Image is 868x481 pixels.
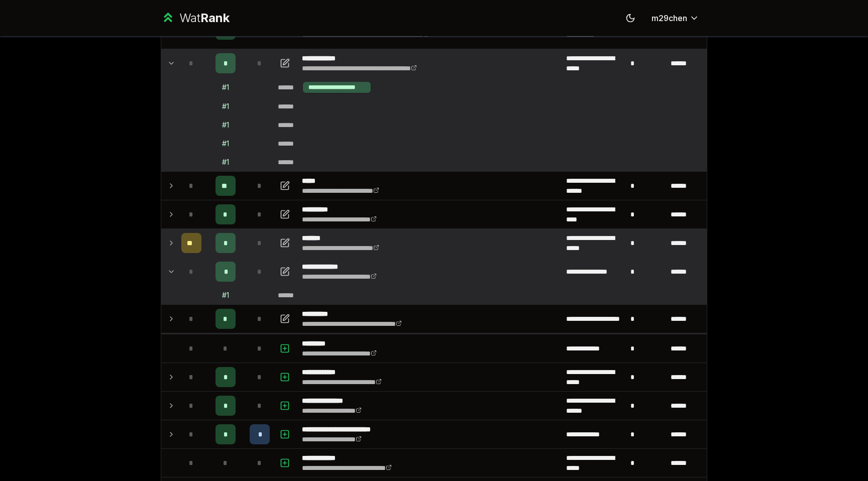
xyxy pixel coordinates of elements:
div: # 1 [222,290,229,300]
button: m29chen [643,9,707,27]
div: Wat [179,10,230,26]
div: # 1 [222,120,229,130]
div: # 1 [222,139,229,149]
div: # 1 [222,157,229,167]
span: Rank [200,11,230,25]
a: WatRank [161,10,230,26]
div: # 1 [222,101,229,111]
span: m29chen [652,12,687,24]
div: # 1 [222,82,229,92]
